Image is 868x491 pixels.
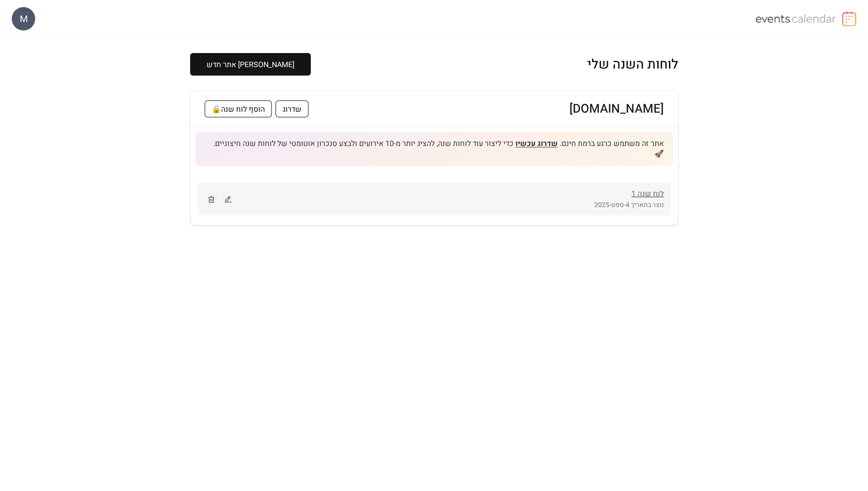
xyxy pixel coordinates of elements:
[276,100,308,117] button: שדרוג
[190,53,311,76] button: [PERSON_NAME] אתר חדש
[12,7,35,31] div: M
[311,56,678,73] div: לוחות השנה שלי
[515,138,558,149] a: שדרוג עכשיו
[569,101,664,117] a: [DOMAIN_NAME]
[631,188,664,199] span: לוח שנה 1
[594,199,664,211] span: נוצר בתאריך 4-ספט-2025
[755,11,837,25] img: logo-type
[205,138,664,160] span: אתר זה משתמש כרגע ברמת חינם. כדי ליצור עוד לוחות שנה, להציג יותר מ-10 אירועים ולבצע סנכרון אוטומט...
[283,104,301,115] span: שדרוג
[207,59,294,70] span: [PERSON_NAME] אתר חדש
[631,192,664,197] a: לוח שנה 1
[842,11,856,26] img: logo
